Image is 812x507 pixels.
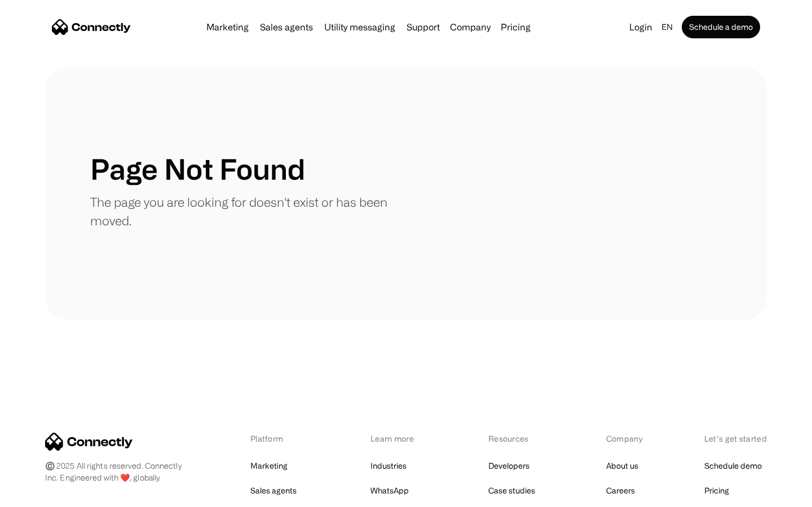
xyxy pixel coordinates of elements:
[606,458,638,474] a: About us
[320,23,400,32] a: Utility messaging
[370,458,407,474] a: Industries
[250,483,297,499] a: Sales agents
[704,458,762,474] a: Schedule demo
[370,433,430,444] div: Learn more
[23,487,68,503] ul: Language list
[496,23,535,32] a: Pricing
[450,19,491,35] div: Company
[606,433,646,444] div: Company
[704,433,767,444] div: Let’s get started
[704,483,729,499] a: Pricing
[488,458,529,474] a: Developers
[488,483,535,499] a: Case studies
[625,19,657,35] a: Login
[250,458,288,474] a: Marketing
[90,193,406,230] p: The page you are looking for doesn't exist or has been moved.
[488,433,548,444] div: Resources
[250,433,312,444] div: Platform
[202,23,253,32] a: Marketing
[402,23,444,32] a: Support
[661,19,673,35] div: en
[255,23,317,32] a: Sales agents
[682,16,760,38] a: Schedule a demo
[90,152,305,186] h1: Page Not Found
[11,486,68,503] aside: Language selected: English
[606,483,635,499] a: Careers
[370,483,409,499] a: WhatsApp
